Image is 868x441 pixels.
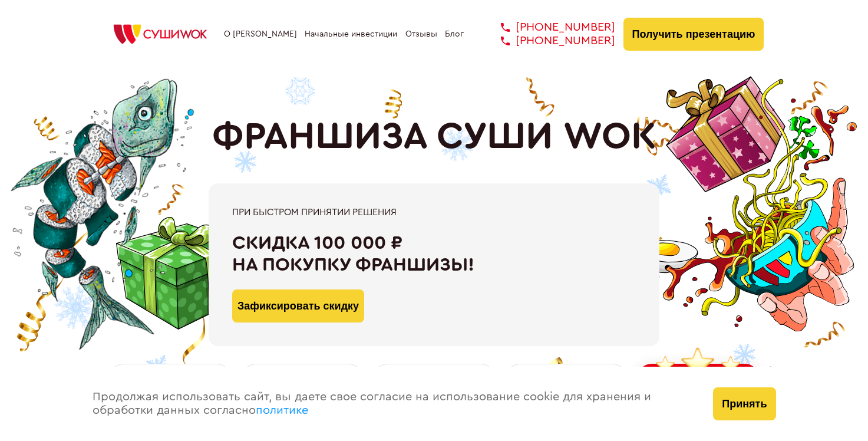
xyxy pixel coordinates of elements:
[224,29,297,39] a: О [PERSON_NAME]
[81,367,702,441] div: Продолжая использовать сайт, вы даете свое согласие на использование cookie для хранения и обрабо...
[305,29,397,39] a: Начальные инвестиции
[232,207,636,218] div: При быстром принятии решения
[256,404,308,416] a: политике
[713,387,775,420] button: Принять
[483,34,615,48] a: [PHONE_NUMBER]
[445,29,464,39] a: Блог
[104,21,216,47] img: СУШИWOK
[232,232,636,276] div: Скидка 100 000 ₽ на покупку франшизы!
[623,18,764,51] button: Получить презентацию
[483,21,615,34] a: [PHONE_NUMBER]
[212,115,656,159] h1: ФРАНШИЗА СУШИ WOK
[405,29,437,39] a: Отзывы
[232,289,364,322] button: Зафиксировать скидку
